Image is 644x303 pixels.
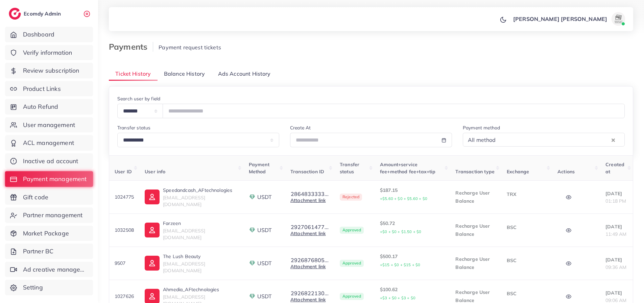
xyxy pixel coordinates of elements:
[163,195,205,207] span: [EMAIL_ADDRESS][DOMAIN_NAME]
[117,95,160,102] label: Search user by field
[257,226,272,234] span: USDT
[257,293,272,300] span: USDT
[290,257,329,263] button: 2926876805...
[117,124,150,131] label: Transfer status
[5,207,93,223] a: Partner management
[498,134,610,145] input: Search for option
[290,124,311,131] label: Create At
[380,186,445,203] p: $187.15
[23,102,58,111] span: Auto Refund
[5,27,93,42] a: Dashboard
[5,190,93,205] a: Gift code
[5,171,93,187] a: Payment management
[218,70,271,78] span: Ads Account History
[109,42,153,52] h3: Payments
[163,219,238,227] p: Farzeen
[23,283,43,292] span: Setting
[380,262,420,267] small: +$15 + $0 + $15 + $0
[612,136,615,144] button: Clear Selected
[145,256,160,271] img: ic-user-info.36bf1079.svg
[380,196,427,201] small: +$5.60 + $0 + $5.60 + $0
[290,290,329,296] button: 2926822130...
[290,169,324,175] span: Transaction ID
[605,256,627,264] p: [DATE]
[5,262,93,277] a: Ad creative management
[5,81,93,97] a: Product Links
[605,231,626,237] span: 11:49 AM
[463,133,625,147] div: Search for option
[257,193,272,201] span: USDT
[290,197,326,203] a: Attachment link
[23,157,78,166] span: Inactive ad account
[23,229,69,238] span: Market Package
[507,169,529,175] span: Exchange
[163,228,205,241] span: [EMAIL_ADDRESS][DOMAIN_NAME]
[23,48,72,57] span: Verify information
[115,292,134,300] p: 1027626
[164,70,205,78] span: Balance History
[455,169,495,175] span: Transaction type
[507,190,547,198] p: TRX
[163,186,238,194] p: Speedandcash_AFtechnologies
[23,211,83,220] span: Partner management
[557,169,575,175] span: Actions
[5,117,93,133] a: User management
[5,135,93,151] a: ACL management
[455,255,496,271] p: Recharge User Balance
[257,259,272,267] span: USDT
[455,189,496,205] p: Recharge User Balance
[249,194,256,200] img: payment
[145,223,160,237] img: ic-user-info.36bf1079.svg
[605,198,626,204] span: 01:18 PM
[5,99,93,115] a: Auto Refund
[145,169,165,175] span: User info
[23,84,61,93] span: Product Links
[23,247,54,256] span: Partner BC
[507,223,547,231] p: BSC
[340,194,362,201] span: Rejected
[290,191,329,197] button: 2864833333...
[605,289,627,297] p: [DATE]
[163,285,238,294] p: Ahmedia_AFtechnologies
[163,261,205,274] span: [EMAIL_ADDRESS][DOMAIN_NAME]
[5,280,93,295] a: Setting
[24,10,63,17] h2: Ecomdy Admin
[340,293,364,300] span: Approved
[23,121,75,129] span: User management
[5,153,93,169] a: Inactive ad account
[467,135,497,145] span: All method
[9,8,21,20] img: logo
[115,259,134,267] p: 9507
[380,161,436,174] span: Amount+service fee+method fee+tax+tip
[5,45,93,60] a: Verify information
[290,230,326,236] a: Attachment link
[612,12,625,26] img: avatar
[340,260,364,267] span: Approved
[513,15,607,23] p: [PERSON_NAME] [PERSON_NAME]
[380,296,415,300] small: +$3 + $0 + $3 + $0
[5,226,93,241] a: Market Package
[509,12,628,26] a: [PERSON_NAME] [PERSON_NAME]avatar
[605,264,626,270] span: 09:36 AM
[380,229,421,234] small: +$0 + $0 + $1.50 + $0
[605,161,624,174] span: Created at
[23,175,87,183] span: Payment management
[249,260,256,267] img: payment
[340,227,364,234] span: Approved
[249,293,256,300] img: payment
[115,226,134,234] p: 1032508
[380,285,445,302] p: $100.62
[23,66,79,75] span: Review subscription
[115,193,134,201] p: 1024775
[605,190,627,198] p: [DATE]
[290,224,329,230] button: 2927061477...
[115,70,151,78] span: Ticket History
[115,169,132,175] span: User ID
[163,252,238,260] p: The Lush Beauty
[380,252,445,269] p: $500.17
[159,44,221,51] span: Payment request tickets
[463,124,500,131] label: Payment method
[507,289,547,298] p: BSC
[380,219,445,236] p: $50.72
[249,227,256,233] img: payment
